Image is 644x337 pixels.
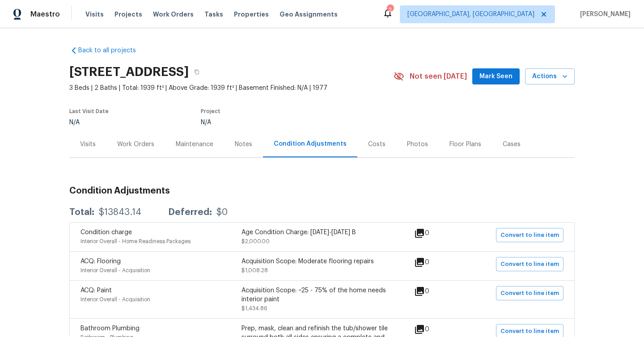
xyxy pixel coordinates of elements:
span: Interior Overall - Acquisition [80,268,150,273]
span: Maestro [30,10,60,19]
div: $13843.14 [99,208,141,217]
span: Actions [532,71,568,82]
span: $1,008.28 [241,268,268,273]
button: Actions [525,68,575,85]
button: Convert to line item [496,286,563,300]
span: Properties [234,10,269,19]
span: Bathroom Plumbing [80,325,140,332]
div: N/A [201,119,373,126]
span: Projects [114,10,142,19]
div: 2 [387,5,393,14]
span: Convert to line item [500,326,559,337]
span: $1,434.86 [241,306,267,311]
button: Convert to line item [496,257,563,271]
div: Maintenance [176,140,213,149]
span: Mark Seen [479,71,513,82]
div: Notes [235,140,252,149]
div: Photos [407,140,428,149]
div: 0 [414,324,458,335]
button: Mark Seen [472,68,520,85]
span: ACQ: Flooring [80,258,121,265]
span: [PERSON_NAME] [576,10,631,19]
div: 0 [414,257,458,268]
span: Interior Overall - Home Readiness Packages [80,239,191,244]
div: Total: [69,208,94,217]
div: Age Condition Charge: [DATE]-[DATE] B [241,228,402,237]
div: Costs [368,140,386,149]
span: Convert to line item [500,230,559,240]
div: 0 [414,228,458,239]
span: Geo Assignments [280,10,338,19]
span: Last Visit Date [69,109,109,114]
span: Convert to line item [500,259,559,270]
button: Copy Address [189,64,205,80]
div: Floor Plans [449,140,481,149]
button: Convert to line item [496,228,563,242]
div: Acquisition Scope: Moderate flooring repairs [241,257,402,266]
span: Visits [85,10,104,19]
span: Interior Overall - Acquisition [80,297,150,302]
span: Project [201,109,220,114]
span: Not seen [DATE] [410,72,467,81]
div: Work Orders [117,140,154,149]
h2: [STREET_ADDRESS] [69,67,189,76]
div: 0 [414,286,458,297]
span: 3 Beds | 2 Baths | Total: 1939 ft² | Above Grade: 1939 ft² | Basement Finished: N/A | 1977 [69,84,394,93]
span: ACQ: Paint [80,287,112,294]
span: [GEOGRAPHIC_DATA], [GEOGRAPHIC_DATA] [407,10,534,19]
div: $0 [216,208,228,217]
h3: Condition Adjustments [69,186,575,195]
div: Condition Adjustments [274,139,347,148]
div: Cases [503,140,521,149]
span: Work Orders [153,10,194,19]
div: Deferred: [168,208,212,217]
span: Convert to line item [500,288,559,299]
span: Tasks [204,11,223,17]
div: Visits [80,140,96,149]
span: $2,000.00 [241,239,270,244]
a: Back to all projects [69,46,155,55]
div: Acquisition Scope: ~25 - 75% of the home needs interior paint [241,286,402,304]
span: Condition charge [80,229,132,236]
div: N/A [69,119,109,126]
